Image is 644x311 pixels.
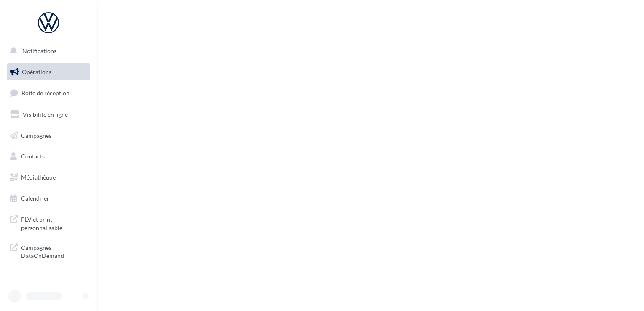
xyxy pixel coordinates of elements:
[5,42,89,60] button: Notifications
[21,214,87,232] span: PLV et print personnalisable
[5,190,92,207] a: Calendrier
[5,239,92,263] a: Campagnes DataOnDemand
[21,131,51,139] span: Campagnes
[21,89,70,97] span: Boîte de réception
[5,63,92,81] a: Opérations
[22,68,51,75] span: Opérations
[5,210,92,235] a: PLV et print personnalisable
[21,153,45,160] span: Contacts
[5,147,92,165] a: Contacts
[5,169,92,186] a: Médiathèque
[5,106,92,123] a: Visibilité en ligne
[21,174,56,181] span: Médiathèque
[22,47,56,54] span: Notifications
[23,111,68,118] span: Visibilité en ligne
[21,195,49,202] span: Calendrier
[21,242,87,260] span: Campagnes DataOnDemand
[5,84,92,102] a: Boîte de réception
[5,127,92,145] a: Campagnes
